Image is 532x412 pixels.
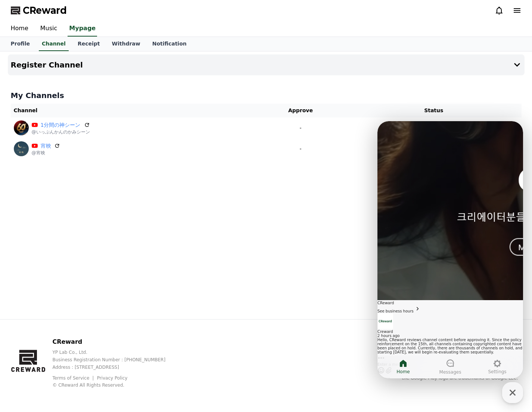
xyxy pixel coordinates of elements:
a: Profile [5,37,36,51]
a: 宵映 [41,142,51,150]
th: Status [346,104,522,117]
h4: My Channels [11,90,522,101]
p: @宵映 [32,150,60,156]
img: 宵映 [14,141,29,156]
iframe: Channel chat [377,121,523,378]
img: 1分間の神シーン [14,120,29,135]
p: © CReward All Rights Reserved. [52,382,177,388]
a: Notification [146,37,193,51]
p: YP Lab Co., Ltd. [52,349,177,355]
a: Receipt [72,37,106,51]
a: Withdraw [106,37,146,51]
th: Approve [255,104,346,117]
a: CReward [11,4,67,16]
a: Channel [39,37,69,51]
p: - [258,124,343,132]
a: Music [34,21,63,37]
p: Address : [STREET_ADDRESS] [52,364,177,370]
button: Register Channel [8,54,525,75]
p: Business Registration Number : [PHONE_NUMBER] [52,357,177,363]
p: CReward [52,337,177,346]
a: 1分間の神シーン [41,121,81,129]
a: Home [5,21,34,37]
p: - [258,145,343,153]
a: Privacy Policy [97,375,128,381]
a: Mypage [68,21,97,37]
th: Channel [11,104,255,117]
h4: Register Channel [11,61,83,69]
a: Terms of Service [52,375,95,381]
span: CReward [23,4,67,16]
p: @いっぷんかんのかみシーン [32,129,90,135]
